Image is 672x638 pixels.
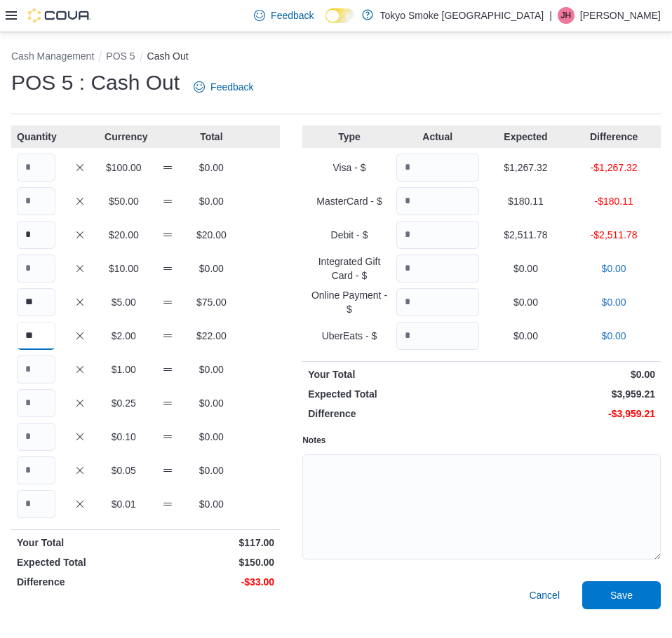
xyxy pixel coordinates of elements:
[105,161,143,175] p: $100.00
[147,50,189,62] button: Cash Out
[192,194,231,208] p: $0.00
[17,187,55,215] input: Quantity
[105,430,143,444] p: $0.10
[308,387,478,401] p: Expected Total
[580,7,661,24] p: [PERSON_NAME]
[105,396,143,410] p: $0.25
[529,588,560,602] span: Cancel
[561,7,572,24] span: JH
[17,322,55,350] input: Quantity
[308,367,478,381] p: Your Total
[192,329,231,343] p: $22.00
[248,1,319,29] a: Feedback
[17,130,55,144] p: Quantity
[192,396,231,410] p: $0.00
[17,575,143,589] p: Difference
[485,329,567,343] p: $0.00
[17,490,55,518] input: Quantity
[105,463,143,477] p: $0.05
[28,8,91,22] img: Cova
[396,187,479,215] input: Quantity
[485,295,567,309] p: $0.00
[549,7,552,24] p: |
[192,362,231,376] p: $0.00
[380,7,544,24] p: Tokyo Smoke [GEOGRAPHIC_DATA]
[192,497,231,511] p: $0.00
[396,322,479,350] input: Quantity
[485,262,567,276] p: $0.00
[572,329,655,343] p: $0.00
[17,389,55,417] input: Quantity
[105,262,143,276] p: $10.00
[105,295,143,309] p: $5.00
[17,355,55,384] input: Quantity
[192,161,231,175] p: $0.00
[308,130,391,144] p: Type
[188,73,259,101] a: Feedback
[302,435,325,446] label: Notes
[149,575,275,589] p: -$33.00
[17,221,55,249] input: Quantity
[105,329,143,343] p: $2.00
[396,288,479,316] input: Quantity
[308,407,478,421] p: Difference
[17,555,143,569] p: Expected Total
[572,161,655,175] p: -$1,267.32
[572,228,655,242] p: -$2,511.78
[11,50,94,62] button: Cash Management
[192,130,231,144] p: Total
[396,154,479,182] input: Quantity
[396,221,479,249] input: Quantity
[17,154,55,182] input: Quantity
[485,194,567,208] p: $180.11
[572,130,655,144] p: Difference
[192,430,231,444] p: $0.00
[17,536,143,550] p: Your Total
[396,254,479,283] input: Quantity
[106,50,135,62] button: POS 5
[308,228,391,242] p: Debit - $
[17,288,55,316] input: Quantity
[105,194,143,208] p: $50.00
[17,254,55,283] input: Quantity
[308,161,391,175] p: Visa - $
[485,130,567,144] p: Expected
[308,194,391,208] p: MasterCard - $
[572,262,655,276] p: $0.00
[105,130,143,144] p: Currency
[485,407,655,421] p: -$3,959.21
[572,295,655,309] p: $0.00
[610,588,633,602] span: Save
[308,288,391,316] p: Online Payment - $
[149,555,275,569] p: $150.00
[485,367,655,381] p: $0.00
[192,463,231,477] p: $0.00
[192,228,231,242] p: $20.00
[523,581,565,609] button: Cancel
[485,387,655,401] p: $3,959.21
[485,228,567,242] p: $2,511.78
[572,194,655,208] p: -$180.11
[149,536,275,550] p: $117.00
[11,69,180,97] h1: POS 5 : Cash Out
[558,7,574,24] div: Justin Hodge
[396,130,479,144] p: Actual
[271,8,314,22] span: Feedback
[308,329,391,343] p: UberEats - $
[17,423,55,451] input: Quantity
[308,254,391,283] p: Integrated Gift Card - $
[325,23,326,24] span: Dark Mode
[485,161,567,175] p: $1,267.32
[105,362,143,376] p: $1.00
[582,581,661,609] button: Save
[192,295,231,309] p: $75.00
[105,497,143,511] p: $0.01
[17,456,55,484] input: Quantity
[105,228,143,242] p: $20.00
[192,262,231,276] p: $0.00
[210,80,253,94] span: Feedback
[325,8,355,23] input: Dark Mode
[11,49,661,66] nav: An example of EuiBreadcrumbs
